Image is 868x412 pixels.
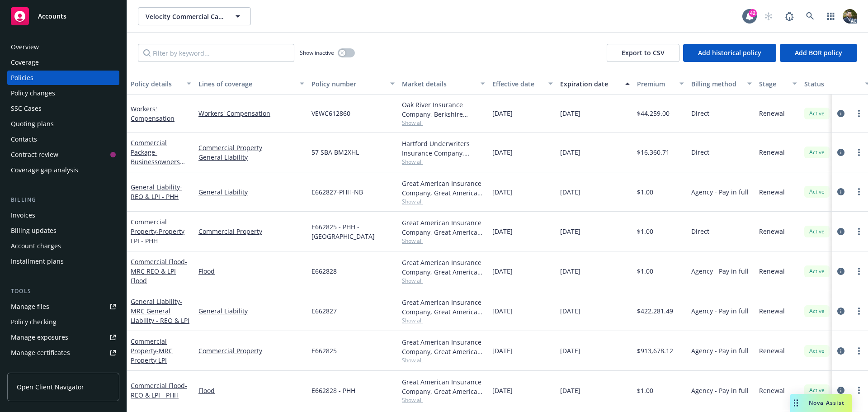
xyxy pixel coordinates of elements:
a: General Liability [131,297,189,325]
span: Active [808,386,826,394]
span: Show all [402,396,485,404]
a: Commercial Property [198,346,304,355]
a: more [854,186,864,197]
button: Policy details [127,73,195,95]
span: $1.00 [637,227,653,236]
div: Manage certificates [11,346,70,360]
a: Switch app [822,7,840,25]
span: [DATE] [560,266,580,276]
span: Accounts [38,13,66,20]
a: Commercial Property [198,227,304,236]
span: Export to CSV [622,48,665,57]
a: Commercial Property [198,143,304,152]
span: [DATE] [560,187,580,197]
a: Report a Bug [780,7,798,25]
span: $16,360.71 [637,147,670,157]
div: Coverage gap analysis [11,163,78,177]
a: circleInformation [835,186,846,197]
span: Renewal [759,386,785,395]
span: $44,259.00 [637,109,670,118]
span: [DATE] [560,147,580,157]
div: Effective date [492,79,543,89]
div: Great American Insurance Company, Great American Insurance Group, [PERSON_NAME] Company (OSC) [402,258,485,277]
a: circleInformation [835,385,846,396]
span: [DATE] [492,109,513,118]
img: photo [843,9,857,24]
a: circleInformation [835,147,846,158]
div: 42 [749,9,757,17]
a: circleInformation [835,108,846,119]
div: Manage files [11,299,49,314]
a: Commercial Flood [131,381,187,399]
a: General Liability [131,183,182,201]
a: Accounts [7,4,119,29]
span: Active [808,267,826,275]
div: Billing [7,195,119,204]
a: Workers' Compensation [131,104,175,123]
a: Manage claims [7,361,119,375]
a: Installment plans [7,254,119,269]
span: $422,281.49 [637,306,673,316]
div: Stage [759,79,787,89]
span: [DATE] [492,147,513,157]
span: Show all [402,277,485,284]
a: General Liability [198,187,304,197]
span: E662827-PHH-NB [311,187,363,197]
input: Filter by keyword... [138,44,294,62]
span: [DATE] [492,306,513,316]
span: E662825 [311,346,337,355]
span: - MRC General Liability - REO & LPI [131,297,189,325]
div: Account charges [11,239,61,253]
a: Start snowing [759,7,778,25]
a: Commercial Flood [131,257,187,285]
button: Add historical policy [683,44,776,62]
div: Policy checking [11,315,57,329]
span: - MRC REO & LPI Flood [131,257,187,285]
span: Direct [691,227,709,236]
span: Show all [402,198,485,205]
button: Nova Assist [790,394,852,412]
span: [DATE] [560,227,580,236]
div: Contract review [11,147,58,162]
a: Overview [7,40,119,54]
span: E662827 [311,306,337,316]
button: Expiration date [557,73,633,95]
a: Policy changes [7,86,119,100]
span: [DATE] [492,187,513,197]
span: [DATE] [560,346,580,355]
span: [DATE] [560,306,580,316]
div: Great American Insurance Company, Great American Insurance Group, [PERSON_NAME] Company (OSC) [402,298,485,317]
a: Commercial Package [131,138,180,175]
span: - Businessowners Policy [131,148,185,175]
div: Contacts [11,132,37,147]
a: more [854,346,864,356]
div: Great American Insurance Company, Great American Insurance Group, Steamboat IS, Inc. (formally Br... [402,218,485,237]
a: Account charges [7,239,119,253]
span: Show all [402,158,485,166]
span: $1.00 [637,386,653,395]
span: Renewal [759,306,785,316]
span: - REO & LPI - PHH [131,183,182,201]
span: Renewal [759,266,785,276]
div: Policies [11,71,33,85]
span: Agency - Pay in full [691,266,749,276]
span: Active [808,227,826,236]
span: Agency - Pay in full [691,187,749,197]
a: General Liability [198,152,304,162]
button: Stage [755,73,801,95]
span: [DATE] [492,266,513,276]
span: $1.00 [637,266,653,276]
a: Flood [198,386,304,395]
span: Active [808,347,826,355]
span: Renewal [759,227,785,236]
a: Policy checking [7,315,119,329]
a: Commercial Property [131,218,184,245]
a: Manage exposures [7,330,119,345]
div: Great American Insurance Company, Great American Insurance Group, [PERSON_NAME] Company (OSC) [402,179,485,198]
div: Billing updates [11,223,57,238]
div: Market details [402,79,475,89]
span: Direct [691,109,709,118]
span: Nova Assist [809,399,844,407]
div: Billing method [691,79,742,89]
span: E662828 [311,266,337,276]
